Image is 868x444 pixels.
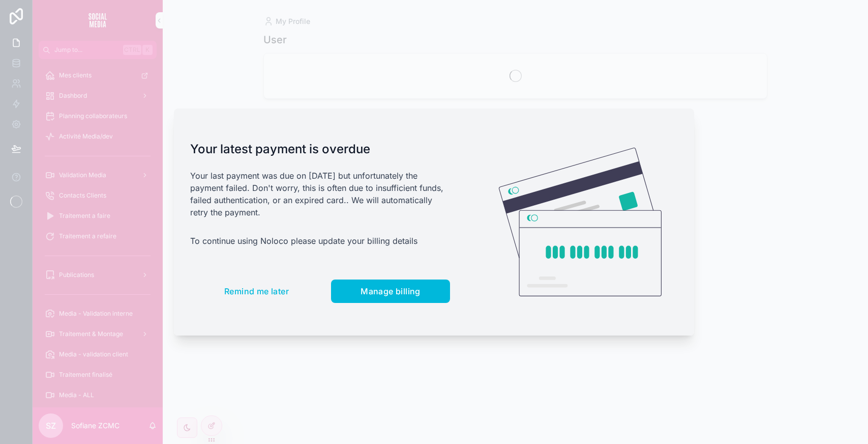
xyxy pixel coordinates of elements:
span: Remind me later [224,286,289,296]
p: To continue using Noloco please update your billing details [190,235,450,247]
img: Credit card illustration [499,148,662,296]
h1: Your latest payment is overdue [190,141,450,157]
p: Your last payment was due on [DATE] but unfortunately the payment failed. Don't worry, this is of... [190,170,450,218]
span: Manage billing [361,286,421,296]
button: Manage billing [331,280,450,303]
button: Remind me later [190,280,323,303]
